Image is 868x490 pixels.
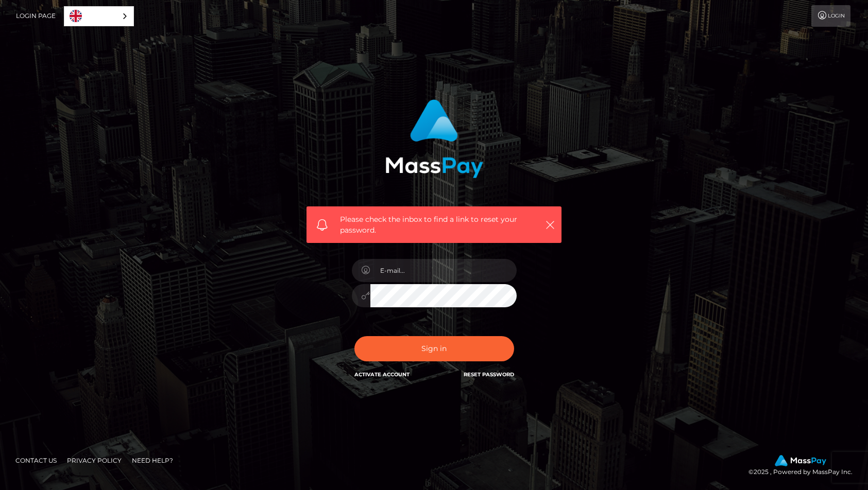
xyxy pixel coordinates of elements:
img: MassPay Login [385,99,483,178]
div: © 2025 , Powered by MassPay Inc. [748,455,860,478]
a: Need Help? [128,452,177,468]
a: Contact Us [11,452,61,468]
a: English [64,7,133,26]
span: Please check the inbox to find a link to reset your password. [340,214,528,236]
div: Language [64,6,134,26]
input: E-mail... [370,259,517,282]
aside: Language selected: English [64,6,134,26]
button: Sign in [354,336,514,361]
a: Reset Password [464,371,514,378]
a: Login Page [16,5,56,27]
img: MassPay [775,455,826,466]
a: Privacy Policy [63,452,126,468]
a: Activate Account [354,371,410,378]
a: Login [811,5,850,27]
